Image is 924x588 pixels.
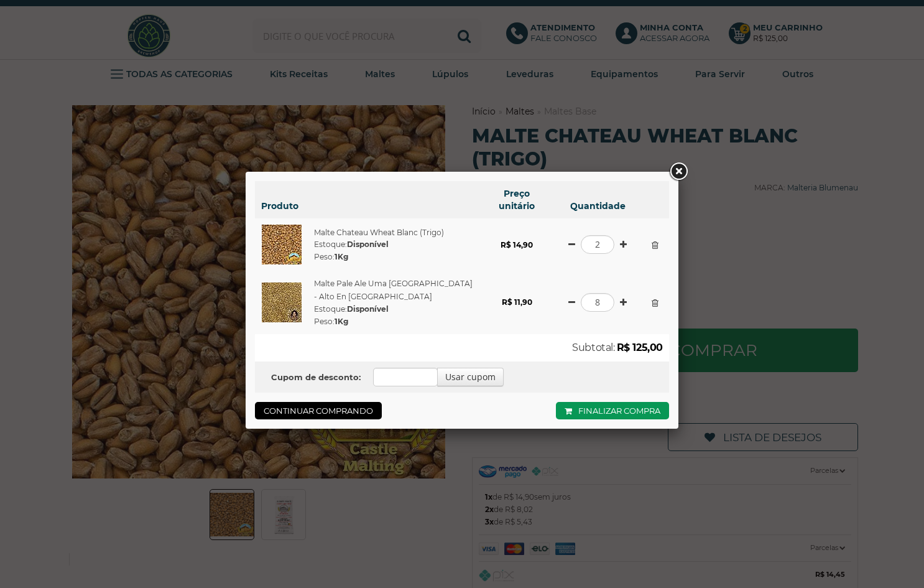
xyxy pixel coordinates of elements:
h6: Preço unitário [486,187,548,212]
span: Subtotal: [572,342,614,353]
strong: Disponível [347,240,389,249]
img: Malte Chateau Wheat Blanc (Trigo) [262,225,302,264]
a: Malte Pale Ale Uma [GEOGRAPHIC_DATA] - Alto En [GEOGRAPHIC_DATA] [314,279,473,301]
b: Cupom de desconto: [271,371,361,381]
a: Finalizar compra [556,402,669,419]
a: Continuar comprando [255,402,382,419]
strong: Disponível [347,304,389,314]
h6: Produto [261,200,473,212]
strong: R$ 14,90 [501,240,533,249]
h6: Quantidade [560,200,635,212]
span: Peso: [314,317,348,326]
span: Estoque: [314,304,389,314]
a: Close [667,161,690,183]
a: Malte Chateau Wheat Blanc (Trigo) [314,227,444,236]
span: Estoque: [314,240,389,249]
img: Malte Pale Ale Uma Malta - Alto En El Cielo [262,282,302,322]
strong: 1Kg [335,252,348,261]
strong: 1Kg [335,317,348,326]
span: Peso: [314,252,348,261]
strong: R$ 125,00 [617,342,663,353]
button: Usar cupom [437,368,504,386]
strong: R$ 11,90 [502,297,532,307]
